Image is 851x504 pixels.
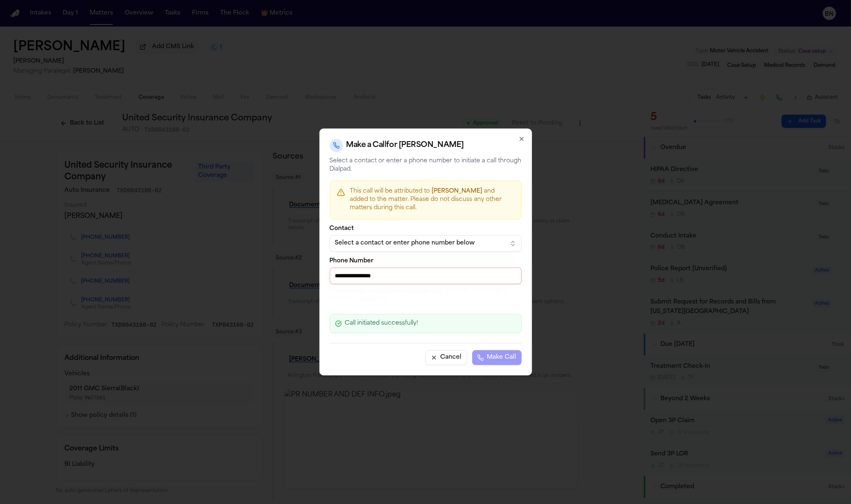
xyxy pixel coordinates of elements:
[350,188,515,213] p: This call will be attributed to and added to the matter. Please do not discuss any other matters ...
[346,140,464,152] h2: Make a Call for [PERSON_NAME]
[432,188,483,195] span: [PERSON_NAME]
[335,240,503,248] div: Select a contact or enter phone number below
[345,320,419,328] span: Call initiated successfully!
[330,157,522,174] p: Select a contact or enter a phone number to initiate a call through Dialpad.
[330,226,522,232] label: Contact
[425,350,467,365] button: Cancel
[330,259,522,264] label: Phone Number
[330,288,522,304] p: Please enter a valid phone number (e.g. [PHONE_NUMBER] or [PHONE_NUMBER])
